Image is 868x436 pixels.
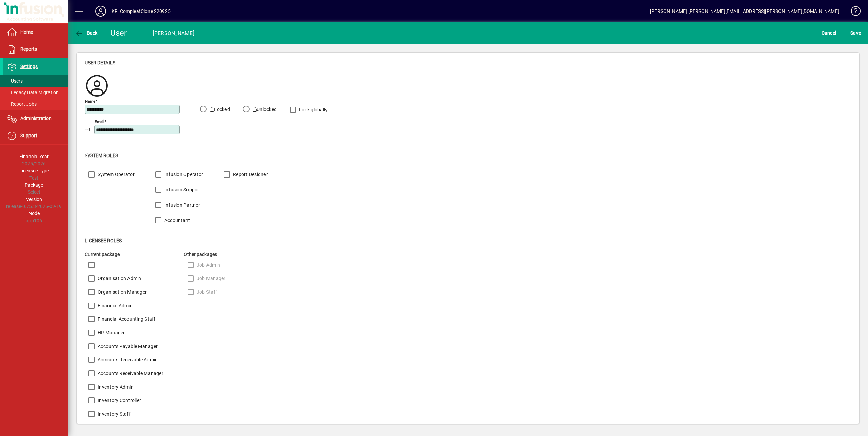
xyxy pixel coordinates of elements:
span: Legacy Data Migration [7,90,59,95]
label: Locked [209,106,230,113]
div: [PERSON_NAME] [153,28,194,39]
label: Infusion Operator [163,171,203,178]
span: Version [26,196,42,202]
a: Knowledge Base [846,1,860,23]
span: Node [28,211,40,216]
label: System Operator [96,171,135,178]
label: Report Designer [232,171,268,178]
span: Users [7,78,23,84]
label: Financial Admin [96,302,133,309]
label: Organisation Admin [96,275,141,282]
label: Accounts Receivable Manager [96,370,163,377]
span: Financial Year [19,154,49,159]
div: [PERSON_NAME] [PERSON_NAME][EMAIL_ADDRESS][PERSON_NAME][DOMAIN_NAME] [650,6,839,17]
a: Users [3,75,68,87]
label: Infusion Partner [163,202,200,208]
div: User [110,27,139,38]
span: System roles [85,153,118,158]
a: Support [3,127,68,144]
label: Accounts Receivable Admin [96,356,158,363]
span: Settings [20,64,38,69]
span: User details [85,60,115,65]
span: Back [75,30,98,36]
a: Report Jobs [3,98,68,110]
span: ave [850,27,861,38]
a: Reports [3,41,68,58]
span: Other packages [184,252,217,257]
label: Organisation Manager [96,289,147,295]
button: Back [73,27,99,39]
label: Inventory Admin [96,383,134,390]
span: Licensee roles [85,238,122,243]
a: Administration [3,110,68,127]
mat-label: Email [95,119,104,124]
span: Licensee Type [19,168,49,173]
app-page-header-button: Back [68,27,105,39]
button: Cancel [820,27,838,39]
span: Report Jobs [7,101,37,107]
label: Inventory Controller [96,397,141,404]
span: Current package [85,252,120,257]
label: Unlocked [251,106,277,113]
a: Home [3,24,68,41]
button: Save [849,27,863,39]
a: Legacy Data Migration [3,87,68,98]
label: Accountant [163,217,190,224]
span: Support [20,133,37,138]
mat-label: Name [85,99,95,103]
span: Package [25,182,43,188]
label: HR Manager [96,329,125,336]
label: Inventory Staff [96,411,131,417]
span: Reports [20,46,37,52]
label: Infusion Support [163,186,201,193]
span: Administration [20,116,52,121]
span: Home [20,29,33,35]
span: S [850,30,853,36]
label: Lock globally [298,106,328,113]
button: Profile [90,5,112,17]
label: Financial Accounting Staff [96,316,156,323]
span: Cancel [822,27,836,38]
div: KR_CompleatClone 220925 [112,6,171,17]
label: Accounts Payable Manager [96,343,158,350]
